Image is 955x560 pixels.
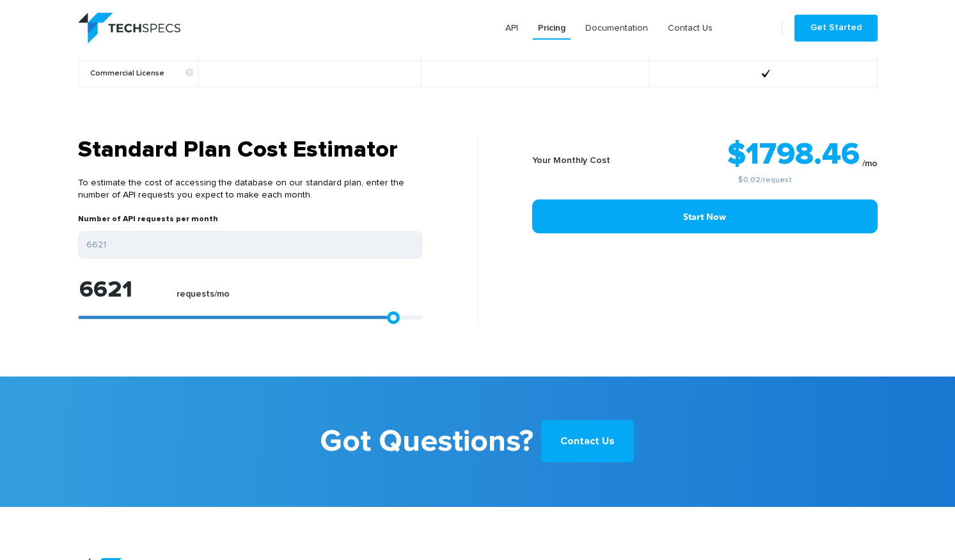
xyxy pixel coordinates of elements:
[78,136,423,164] h3: Standard Plan Cost Estimator
[78,231,423,259] input: Enter your expected number of API requests
[532,199,878,233] a: Start Now
[532,156,610,165] b: Your Monthly Cost
[580,17,653,40] a: Documentation
[727,139,860,170] strong: $1798.46
[663,17,718,40] a: Contact Us
[78,214,218,231] label: Number of API requests per month
[653,176,878,184] small: /request
[500,17,523,40] a: API
[90,69,193,79] b: Commercial License
[78,164,423,214] p: To estimate the cost of accessing the database on our standard plan, enter the number of API requ...
[177,289,230,306] label: requests/mo
[78,13,180,43] img: logo
[541,420,634,462] a: Contact Us
[862,159,878,168] sub: /mo
[738,176,761,184] a: $0.02
[533,17,571,40] a: Pricing
[320,415,533,469] b: Got Questions?
[794,15,878,42] a: Get Started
